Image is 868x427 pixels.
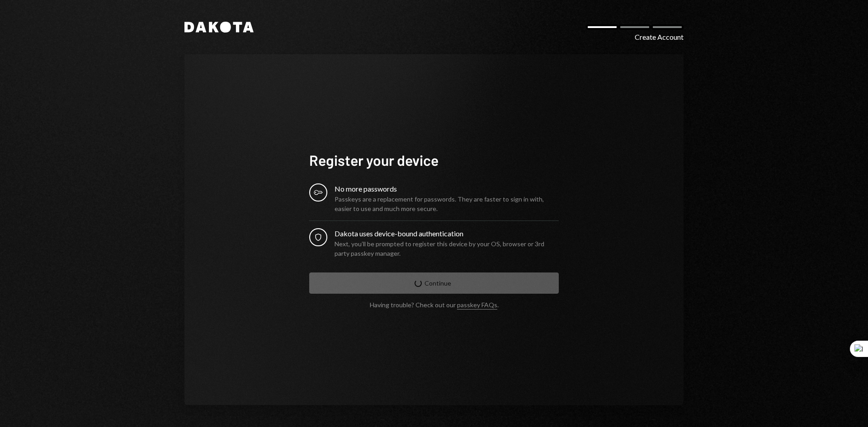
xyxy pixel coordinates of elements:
[335,228,559,239] div: Dakota uses device-bound authentication
[457,301,497,310] a: passkey FAQs
[635,32,684,42] div: Create Account
[335,183,559,194] div: No more passwords
[335,194,559,213] div: Passkeys are a replacement for passwords. They are faster to sign in with, easier to use and much...
[335,239,559,258] div: Next, you’ll be prompted to register this device by your OS, browser or 3rd party passkey manager.
[309,151,559,169] h1: Register your device
[370,301,499,309] div: Having trouble? Check out our .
